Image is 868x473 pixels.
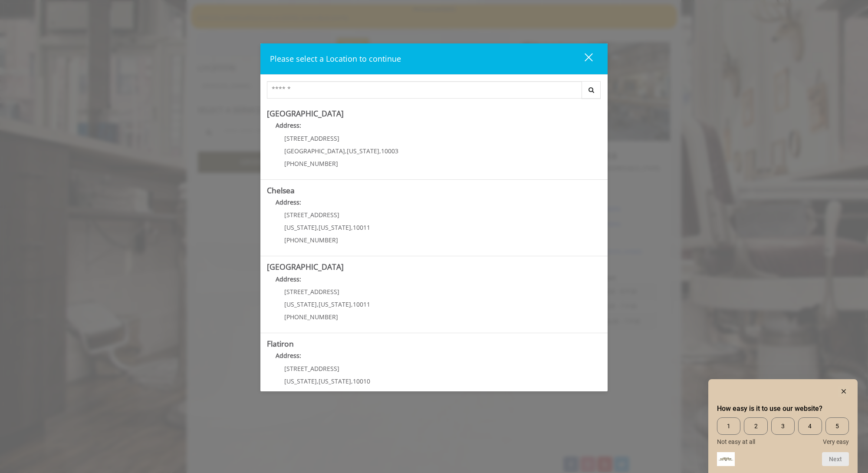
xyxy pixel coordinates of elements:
span: [PHONE_NUMBER] [284,159,338,168]
span: 5 [825,417,849,435]
span: [US_STATE] [284,300,317,308]
span: 3 [771,417,795,435]
span: 2 [744,417,767,435]
i: Search button [586,87,596,93]
span: Please select a Location to continue [270,53,401,64]
span: Very easy [823,438,849,445]
span: [US_STATE] [319,223,351,232]
b: Flatiron [267,338,294,349]
span: [US_STATE] [319,300,351,308]
span: [PHONE_NUMBER] [284,236,338,244]
span: , [317,300,319,308]
span: [US_STATE] [284,223,317,232]
b: Address: [276,275,301,283]
span: , [317,377,319,385]
span: 4 [798,417,822,435]
b: [GEOGRAPHIC_DATA] [267,261,344,272]
span: [STREET_ADDRESS] [284,211,339,219]
span: , [351,377,353,385]
button: Next question [822,452,849,466]
b: Address: [276,198,301,206]
span: 10011 [353,223,370,232]
b: Address: [276,121,301,129]
span: [GEOGRAPHIC_DATA] [284,147,345,155]
span: Not easy at all [717,438,755,445]
b: [GEOGRAPHIC_DATA] [267,108,344,119]
span: , [351,223,353,232]
span: 10011 [353,300,370,308]
b: Chelsea [267,185,295,195]
div: How easy is it to use our website? Select an option from 1 to 5, with 1 being Not easy at all and... [717,386,849,466]
span: [STREET_ADDRESS] [284,134,339,142]
span: [US_STATE] [284,377,317,385]
h2: How easy is it to use our website? Select an option from 1 to 5, with 1 being Not easy at all and... [717,404,849,414]
div: How easy is it to use our website? Select an option from 1 to 5, with 1 being Not easy at all and... [717,417,849,445]
span: [US_STATE] [319,377,351,385]
div: Center Select [267,81,601,103]
span: 10003 [381,147,398,155]
span: , [345,147,347,155]
span: 1 [717,417,740,435]
span: [PHONE_NUMBER] [284,313,338,321]
span: , [317,223,319,232]
input: Search Center [267,81,582,99]
span: , [379,147,381,155]
span: [STREET_ADDRESS] [284,288,339,296]
button: close dialog [569,50,598,68]
button: Hide survey [838,386,849,397]
span: 10010 [353,377,370,385]
span: , [351,300,353,308]
b: Address: [276,351,301,360]
div: close dialog [575,53,592,66]
span: [STREET_ADDRESS] [284,364,339,373]
span: [US_STATE] [347,147,379,155]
